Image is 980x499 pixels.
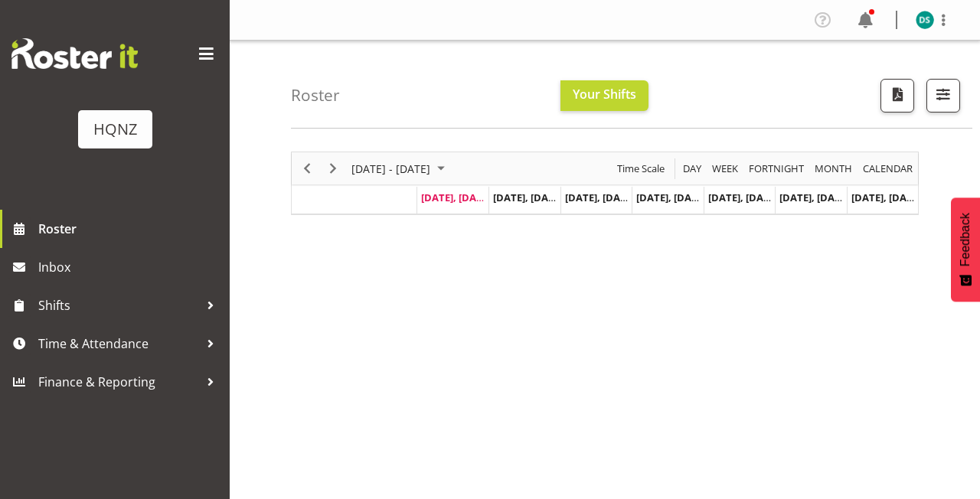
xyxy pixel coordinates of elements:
[573,86,636,103] span: Your Shifts
[38,332,199,355] span: Time & Attendance
[560,80,648,111] button: Your Shifts
[93,118,137,141] div: HQNZ
[11,38,138,69] img: Rosterit website logo
[38,256,222,279] span: Inbox
[880,79,914,113] button: Download a PDF of the roster according to the set date range.
[38,294,199,317] span: Shifts
[38,217,222,240] span: Roster
[916,11,934,29] img: damian-smuskiewics11615.jpg
[38,370,199,393] span: Finance & Reporting
[926,79,960,113] button: Filter Shifts
[959,213,972,266] span: Feedback
[291,86,340,104] h4: Roster
[951,197,980,302] button: Feedback - Show survey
